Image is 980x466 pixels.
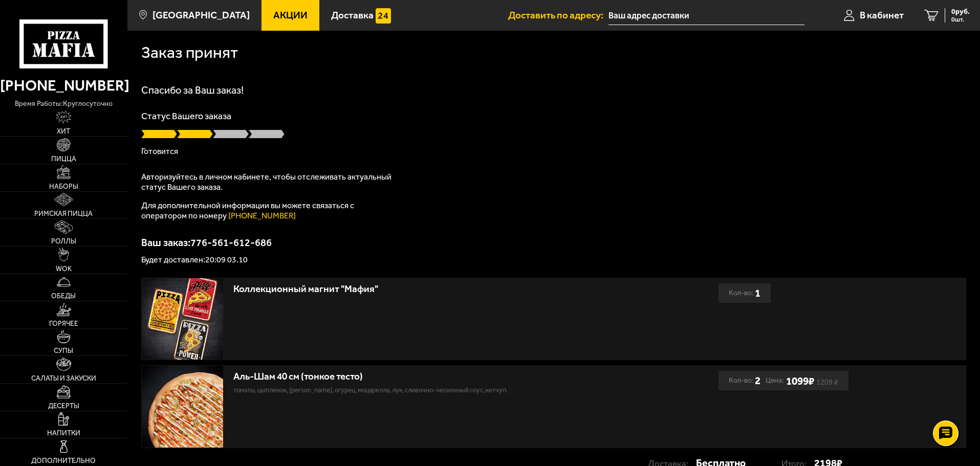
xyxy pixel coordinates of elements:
[273,10,308,20] span: Акции
[56,265,72,273] span: WOK
[608,6,804,25] input: Ваш адрес доставки
[233,283,620,295] div: Коллекционный магнит "Мафия"
[47,430,80,437] span: Напитки
[49,183,78,190] span: Наборы
[786,374,814,387] b: 1099 ₽
[48,403,79,410] span: Десерты
[51,238,76,245] span: Роллы
[508,10,608,20] span: Доставить по адресу:
[31,375,96,382] span: Салаты и закуски
[951,8,970,15] span: 0 руб.
[51,156,76,163] span: Пицца
[608,6,804,25] span: улица Лёни Голикова, 86
[141,237,966,248] p: Ваш заказ: 776-561-612-686
[233,371,620,383] div: Аль-Шам 40 см (тонкое тесто)
[766,371,784,390] span: Цена:
[331,10,374,20] span: Доставка
[141,85,966,95] h1: Спасибо за Ваш заказ!
[951,16,970,23] span: 0 шт.
[141,112,966,121] p: Статус Вашего заказа
[755,371,760,390] b: 2
[57,128,70,135] span: Хит
[141,172,397,192] p: Авторизуйтесь в личном кабинете, чтобы отслеживать актуальный статус Вашего заказа.
[49,320,78,327] span: Горячее
[755,283,760,303] b: 1
[141,147,966,156] p: Готовится
[153,10,250,20] span: [GEOGRAPHIC_DATA]
[729,371,760,390] div: Кол-во:
[729,283,760,303] div: Кол-во:
[860,10,904,20] span: В кабинет
[34,210,93,217] span: Римская пицца
[233,385,620,395] p: томаты, цыпленок, [PERSON_NAME], огурец, моцарелла, лук, сливочно-чесночный соус, кетчуп.
[31,457,96,464] span: Дополнительно
[228,211,296,220] a: [PHONE_NUMBER]
[51,293,76,300] span: Обеды
[54,347,73,354] span: Супы
[376,8,391,24] img: 15daf4d41897b9f0e9f617042186c801.svg
[141,201,397,221] p: Для дополнительной информации вы можете связаться с оператором по номеру
[141,256,966,264] p: Будет доставлен: 20:09 03.10
[816,380,838,385] s: 1209 ₽
[141,45,238,61] h1: Заказ принят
